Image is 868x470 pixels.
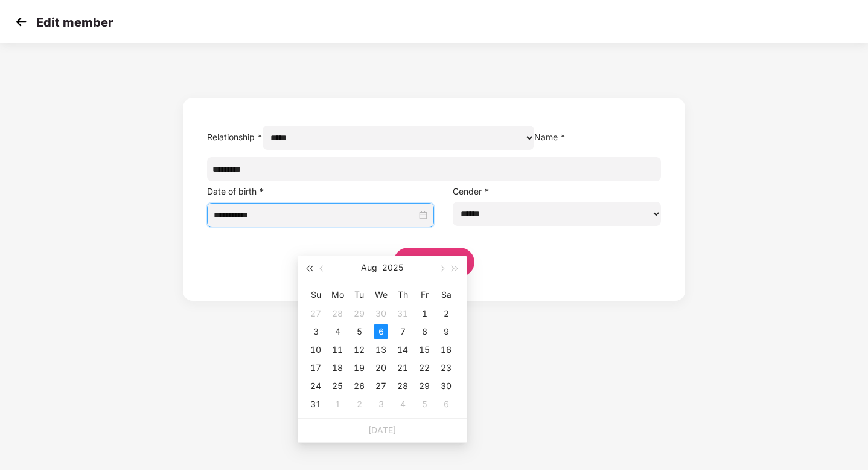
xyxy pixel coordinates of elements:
[330,397,345,411] div: 1
[352,379,366,393] div: 26
[330,361,345,375] div: 18
[435,304,457,323] td: 2025-08-02
[305,285,327,304] th: Su
[327,285,348,304] th: Mo
[435,285,457,304] th: Sa
[392,323,413,341] td: 2025-08-07
[413,395,435,413] td: 2025-09-05
[435,341,457,359] td: 2025-08-16
[374,343,388,357] div: 13
[36,15,113,30] p: Edit member
[308,306,323,321] div: 27
[435,359,457,377] td: 2025-08-23
[348,304,370,323] td: 2025-07-29
[305,377,327,395] td: 2025-08-24
[417,324,432,339] div: 8
[361,256,377,280] button: Aug
[308,343,323,357] div: 10
[308,361,323,375] div: 17
[392,285,413,304] th: Th
[392,341,413,359] td: 2025-08-14
[352,324,366,339] div: 5
[413,341,435,359] td: 2025-08-15
[392,395,413,413] td: 2025-09-04
[305,323,327,341] td: 2025-08-03
[435,323,457,341] td: 2025-08-09
[330,379,345,393] div: 25
[374,397,388,411] div: 3
[395,379,410,393] div: 28
[327,377,348,395] td: 2025-08-25
[413,304,435,323] td: 2025-08-01
[392,304,413,323] td: 2025-07-31
[439,306,453,321] div: 2
[395,343,410,357] div: 14
[392,377,413,395] td: 2025-08-28
[435,395,457,413] td: 2025-09-06
[382,256,403,280] button: 2025
[207,186,264,196] label: Date of birth *
[395,324,410,339] div: 7
[395,306,410,321] div: 31
[370,377,392,395] td: 2025-08-27
[348,359,370,377] td: 2025-08-19
[308,379,323,393] div: 24
[439,343,453,357] div: 16
[352,306,366,321] div: 29
[352,343,366,357] div: 12
[352,361,366,375] div: 19
[305,395,327,413] td: 2025-08-31
[413,359,435,377] td: 2025-08-22
[327,395,348,413] td: 2025-09-01
[330,324,345,339] div: 4
[435,377,457,395] td: 2025-08-30
[534,132,566,142] label: Name *
[417,379,432,393] div: 29
[417,343,432,357] div: 15
[374,306,388,321] div: 30
[453,186,490,196] label: Gender *
[413,323,435,341] td: 2025-08-08
[348,323,370,341] td: 2025-08-05
[348,341,370,359] td: 2025-08-12
[394,248,474,277] button: Save
[439,324,453,339] div: 9
[348,377,370,395] td: 2025-08-26
[370,285,392,304] th: We
[417,361,432,375] div: 22
[308,324,323,339] div: 3
[374,361,388,375] div: 20
[327,323,348,341] td: 2025-08-04
[327,341,348,359] td: 2025-08-11
[12,13,30,31] img: svg+xml;base64,PHN2ZyB4bWxucz0iaHR0cDovL3d3dy53My5vcmcvMjAwMC9zdmciIHdpZHRoPSIzMCIgaGVpZ2h0PSIzMC...
[439,379,453,393] div: 30
[370,395,392,413] td: 2025-09-03
[368,425,396,435] a: [DATE]
[348,285,370,304] th: Tu
[374,324,388,339] div: 6
[370,359,392,377] td: 2025-08-20
[305,304,327,323] td: 2025-07-27
[348,395,370,413] td: 2025-09-02
[207,132,263,142] label: Relationship *
[352,397,366,411] div: 2
[439,361,453,375] div: 23
[374,379,388,393] div: 27
[395,397,410,411] div: 4
[327,304,348,323] td: 2025-07-28
[330,343,345,357] div: 11
[370,323,392,341] td: 2025-08-06
[417,306,432,321] div: 1
[395,361,410,375] div: 21
[330,306,345,321] div: 28
[392,359,413,377] td: 2025-08-21
[327,359,348,377] td: 2025-08-18
[308,397,323,411] div: 31
[370,341,392,359] td: 2025-08-13
[413,377,435,395] td: 2025-08-29
[413,285,435,304] th: Fr
[305,359,327,377] td: 2025-08-17
[370,304,392,323] td: 2025-07-30
[439,397,453,411] div: 6
[417,397,432,411] div: 5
